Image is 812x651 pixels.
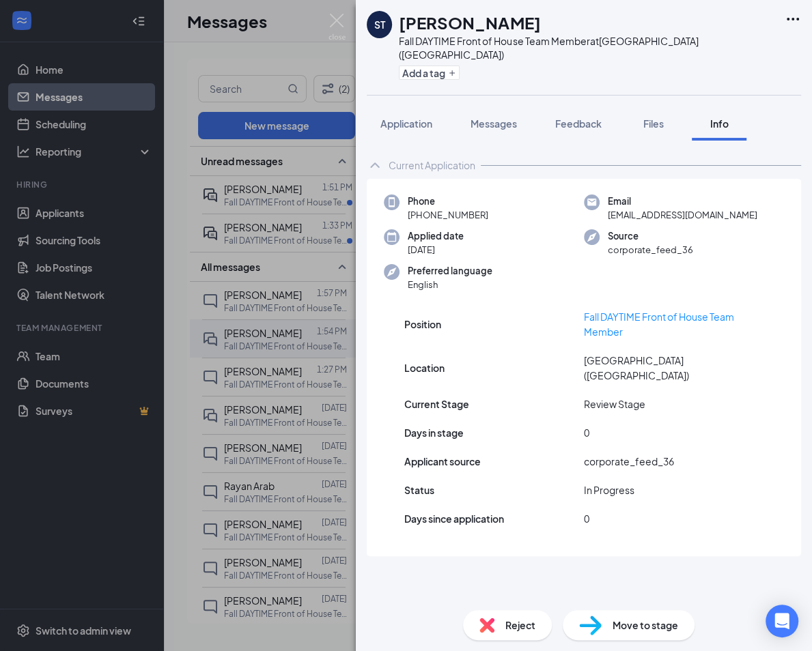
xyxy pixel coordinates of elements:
span: Status [404,482,434,497]
div: Current Application [389,158,475,172]
span: Days since application [404,511,504,526]
span: Email [608,194,757,208]
span: [GEOGRAPHIC_DATA] ([GEOGRAPHIC_DATA]) [584,353,764,383]
span: In Progress [584,482,634,497]
div: Fall DAYTIME Front of House Team Member at [GEOGRAPHIC_DATA] ([GEOGRAPHIC_DATA]) [399,34,778,61]
span: Location [404,360,445,375]
span: Preferred language [408,264,492,278]
span: [EMAIL_ADDRESS][DOMAIN_NAME] [608,208,757,222]
span: Source [608,229,693,243]
span: Phone [408,194,488,208]
button: PlusAdd a tag [399,66,460,80]
span: Reject [505,618,535,633]
span: Files [643,117,664,130]
svg: Ellipses [785,11,801,27]
h1: [PERSON_NAME] [399,11,540,34]
span: [DATE] [408,243,464,257]
span: English [408,278,492,291]
span: corporate_feed_36 [608,243,693,257]
div: Open Intercom Messenger [766,605,798,637]
span: Review Stage [584,396,645,411]
span: 0 [584,511,589,526]
span: Applicant source [404,454,481,469]
span: Applied date [408,229,464,243]
span: Application [380,117,432,130]
span: Move to stage [613,618,678,633]
div: ST [374,18,385,31]
span: Position [404,317,441,332]
span: [PHONE_NUMBER] [408,208,488,222]
span: 0 [584,425,589,440]
span: Feedback [555,117,602,130]
svg: Plus [448,69,456,77]
span: Days in stage [404,425,464,440]
span: Info [710,117,729,130]
svg: ChevronUp [367,157,383,173]
a: Fall DAYTIME Front of House Team Member [584,310,734,338]
span: corporate_feed_36 [584,454,674,469]
span: Current Stage [404,396,469,411]
span: Messages [471,117,517,130]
